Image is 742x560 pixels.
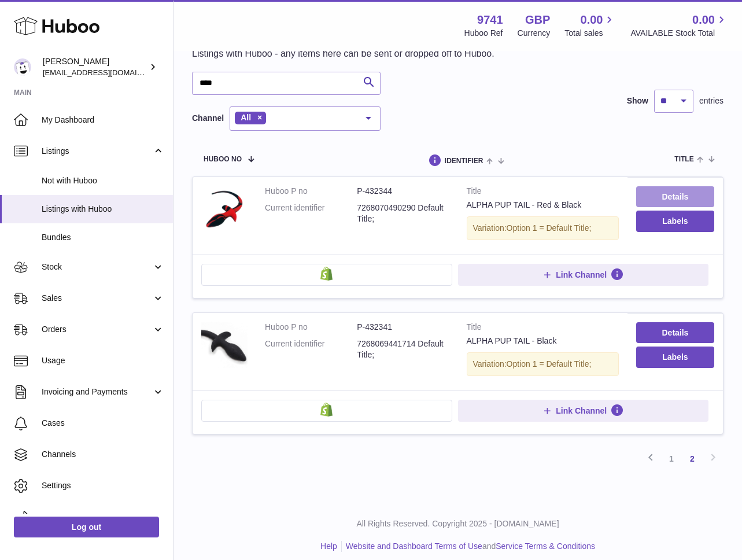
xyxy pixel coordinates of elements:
a: Website and Dashboard Terms of Use [346,541,482,551]
dd: 7268070490290 Default Title; [357,202,449,224]
dd: 7268069441714 Default Title; [357,338,449,360]
a: Details [636,322,714,343]
strong: Title [467,186,619,200]
img: shopify-small.png [320,267,333,281]
dd: P-432341 [357,322,449,333]
a: Service Terms & Conditions [496,541,595,551]
span: Returns [42,511,164,522]
span: All [241,113,251,122]
div: Huboo Ref [464,28,503,39]
span: Usage [42,355,164,366]
span: Settings [42,480,164,491]
strong: GBP [525,12,550,28]
dd: P-432344 [357,186,449,197]
dt: Current identifier [265,202,357,224]
p: All Rights Reserved. Copyright 2025 - [DOMAIN_NAME] [183,518,733,529]
div: Variation: [467,216,619,240]
button: Link Channel [458,264,709,286]
button: Labels [636,211,714,231]
span: [EMAIL_ADDRESS][DOMAIN_NAME] [43,68,170,77]
span: My Dashboard [42,115,164,126]
span: 0.00 [692,12,715,28]
div: ALPHA PUP TAIL - Black [467,336,619,347]
a: Log out [14,517,159,537]
span: Listings with Huboo [42,204,164,215]
span: Stock [42,261,152,272]
label: Channel [192,113,224,124]
a: 2 [682,448,703,469]
dt: Huboo P no [265,322,357,333]
span: Invoicing and Payments [42,386,152,397]
span: entries [699,95,723,106]
div: ALPHA PUP TAIL - Red & Black [467,200,619,211]
span: title [674,156,693,163]
span: Option 1 = Default Title; [507,223,592,233]
button: Labels [636,347,714,367]
li: and [342,541,595,552]
span: Cases [42,418,164,429]
div: Variation: [467,352,619,376]
span: Total sales [564,28,616,39]
img: ALPHA PUP TAIL - Black [201,322,248,368]
a: 0.00 Total sales [564,12,616,39]
span: Link Channel [556,270,607,280]
span: Link Channel [556,406,607,416]
span: Not with Huboo [42,175,164,186]
dt: Huboo P no [265,186,357,197]
label: Show [627,95,648,106]
img: ALPHA PUP TAIL - Red & Black [201,186,248,232]
img: shopify-small.png [320,403,333,417]
p: Listings with Huboo - any items here can be sent or dropped off to Huboo. [192,47,494,60]
img: ajcmarketingltd@gmail.com [14,58,31,76]
strong: 9741 [477,12,503,28]
span: Huboo no [204,156,242,163]
a: Details [636,186,714,207]
span: AVAILABLE Stock Total [630,28,728,39]
dt: Current identifier [265,338,357,360]
span: Listings [42,146,152,157]
a: 0.00 AVAILABLE Stock Total [630,12,728,39]
a: Help [320,541,337,551]
strong: Title [467,322,619,336]
button: Link Channel [458,400,709,422]
span: 0.00 [581,12,603,28]
span: Bundles [42,232,164,243]
div: Currency [518,28,551,39]
span: Sales [42,293,152,304]
span: Option 1 = Default Title; [507,359,592,369]
span: Channels [42,449,164,460]
a: 1 [661,448,682,469]
span: identifier [445,157,483,165]
span: Orders [42,324,152,335]
div: [PERSON_NAME] [43,56,147,78]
